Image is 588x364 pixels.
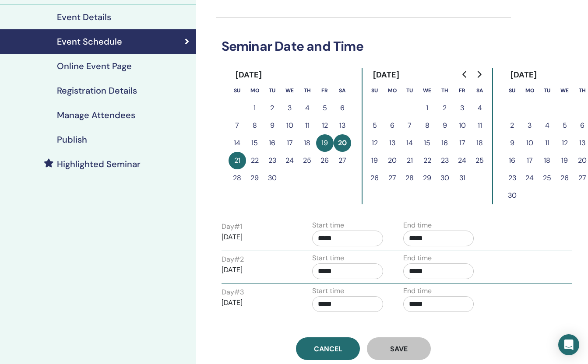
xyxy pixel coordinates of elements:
button: 26 [556,169,574,187]
th: Tuesday [539,82,556,99]
th: Sunday [366,82,384,99]
button: 20 [334,134,351,152]
th: Monday [384,82,401,99]
button: 24 [454,152,471,169]
p: [DATE] [222,265,292,275]
button: Go to next month [472,66,486,83]
button: 1 [246,99,264,117]
label: Day # 2 [222,254,244,265]
h4: Registration Details [57,85,137,96]
button: 24 [281,152,299,169]
button: Go to previous month [458,66,472,83]
button: 23 [436,152,454,169]
button: 29 [419,169,436,187]
button: 9 [436,117,454,134]
button: 28 [229,169,246,187]
button: 13 [334,117,351,134]
button: 24 [521,169,539,187]
a: Cancel [296,337,360,360]
h3: Seminar Date and Time [216,38,511,54]
button: Save [367,337,431,360]
button: 27 [384,169,401,187]
button: 21 [229,152,246,169]
button: 23 [264,152,281,169]
h4: Publish [57,134,87,145]
th: Wednesday [419,82,436,99]
button: 23 [503,169,521,187]
button: 25 [471,152,489,169]
button: 11 [471,117,489,134]
label: End time [403,253,432,263]
th: Saturday [471,82,489,99]
button: 30 [503,187,521,204]
button: 6 [334,99,351,117]
button: 17 [454,134,471,152]
button: 10 [521,134,539,152]
label: Start time [312,286,344,296]
label: Start time [312,220,344,231]
button: 26 [316,152,334,169]
th: Wednesday [281,82,299,99]
button: 30 [436,169,454,187]
button: 11 [299,117,316,134]
button: 9 [503,134,521,152]
button: 15 [419,134,436,152]
button: 11 [539,134,556,152]
p: [DATE] [222,297,292,308]
button: 17 [281,134,299,152]
h4: Manage Attendees [57,110,135,120]
th: Saturday [334,82,351,99]
button: 18 [539,152,556,169]
button: 26 [366,169,384,187]
h4: Highlighted Seminar [57,159,141,169]
div: [DATE] [366,68,407,82]
th: Thursday [436,82,454,99]
th: Friday [316,82,334,99]
button: 12 [366,134,384,152]
th: Thursday [299,82,316,99]
label: End time [403,220,432,231]
button: 16 [503,152,521,169]
label: Day # 1 [222,221,242,232]
button: 4 [299,99,316,117]
button: 5 [556,117,574,134]
th: Wednesday [556,82,574,99]
button: 17 [521,152,539,169]
button: 2 [264,99,281,117]
button: 10 [281,117,299,134]
button: 1 [419,99,436,117]
button: 2 [436,99,454,117]
button: 15 [246,134,264,152]
th: Sunday [229,82,246,99]
button: 19 [366,152,384,169]
button: 14 [229,134,246,152]
button: 4 [539,117,556,134]
button: 8 [246,117,264,134]
button: 21 [401,152,419,169]
button: 2 [503,117,521,134]
button: 5 [366,117,384,134]
button: 13 [384,134,401,152]
button: 3 [281,99,299,117]
th: Friday [454,82,471,99]
button: 7 [401,117,419,134]
div: [DATE] [503,68,544,82]
button: 18 [471,134,489,152]
button: 9 [264,117,281,134]
th: Sunday [503,82,521,99]
button: 4 [471,99,489,117]
h4: Event Details [57,12,111,22]
button: 20 [384,152,401,169]
th: Tuesday [401,82,419,99]
button: 7 [229,117,246,134]
button: 31 [454,169,471,187]
button: 22 [246,152,264,169]
th: Monday [521,82,539,99]
div: [DATE] [229,68,269,82]
button: 30 [264,169,281,187]
button: 25 [299,152,316,169]
button: 3 [454,99,471,117]
button: 25 [539,169,556,187]
button: 5 [316,99,334,117]
button: 12 [316,117,334,134]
